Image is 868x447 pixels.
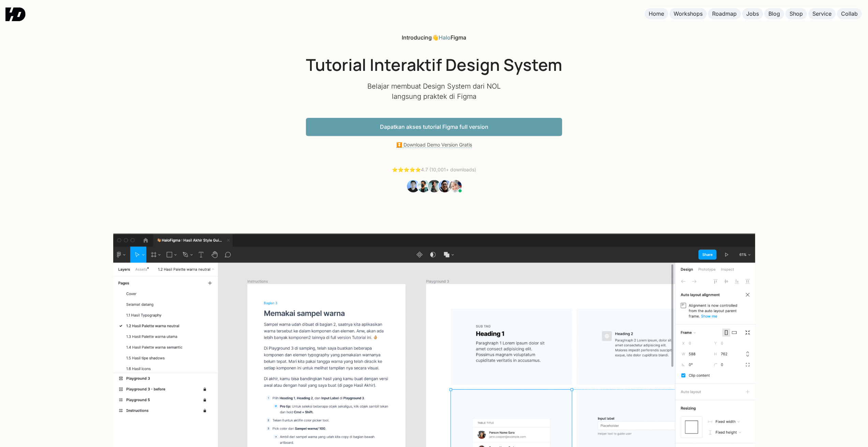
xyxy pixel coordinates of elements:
a: Service [808,8,836,19]
div: Blog [768,10,780,17]
div: Collab [841,10,858,17]
div: Service [812,10,832,17]
div: 👋 [402,34,466,41]
p: Belajar membuat Design System dari NOL langsung praktek di Figma [366,81,502,102]
span: Introducing [402,34,432,41]
a: ⏬ Download Demo Version Gratis [396,142,472,148]
a: Jobs [742,8,763,19]
a: Collab [837,8,862,19]
span: Figma [451,34,466,41]
a: Home [645,8,668,19]
a: Shop [785,8,807,19]
a: Halo [439,34,451,41]
div: Workshops [674,10,703,17]
div: Home [649,10,664,17]
a: Blog [764,8,784,19]
h1: Tutorial Interaktif Design System [306,55,562,75]
a: Roadmap [708,8,741,19]
div: Roadmap [712,10,737,17]
div: Shop [790,10,803,17]
a: ⭐️⭐️⭐️⭐️⭐️ [392,167,421,172]
a: Workshops [670,8,707,19]
a: Dapatkan akses tutorial Figma full version [306,118,562,136]
div: 4.7 (10,001+ downloads) [392,166,476,173]
div: Jobs [746,10,759,17]
img: Students Tutorial Belajar UI Design dari NOL Figma HaloFigma [406,179,462,193]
